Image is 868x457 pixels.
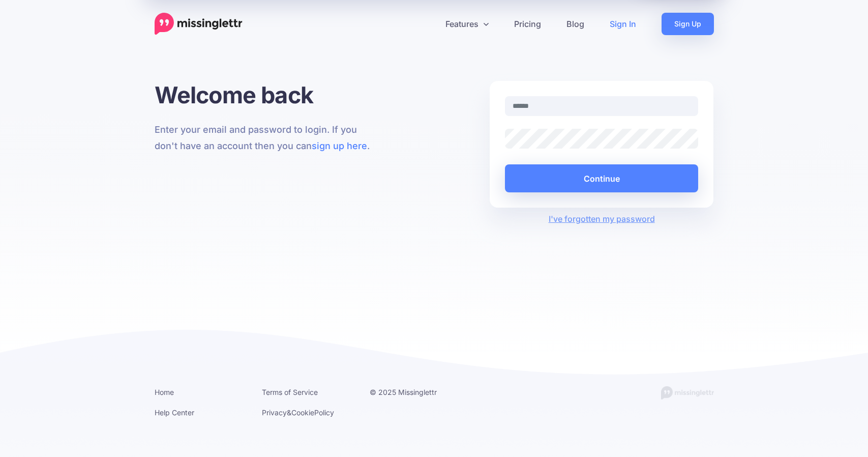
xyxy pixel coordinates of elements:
[262,388,318,396] a: Terms of Service
[155,388,174,396] a: Home
[597,13,649,35] a: Sign In
[155,122,379,154] p: Enter your email and password to login. If you don't have an account then you can .
[312,140,367,151] a: sign up here
[433,13,501,35] a: Features
[155,408,194,417] a: Help Center
[501,13,554,35] a: Pricing
[291,408,314,417] a: Cookie
[549,214,655,224] a: I've forgotten my password
[662,13,714,35] a: Sign Up
[262,408,287,417] a: Privacy
[554,13,597,35] a: Blog
[370,386,462,398] li: © 2025 Missinglettr
[155,81,379,109] h1: Welcome back
[505,164,699,192] button: Continue
[262,406,354,419] li: & Policy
